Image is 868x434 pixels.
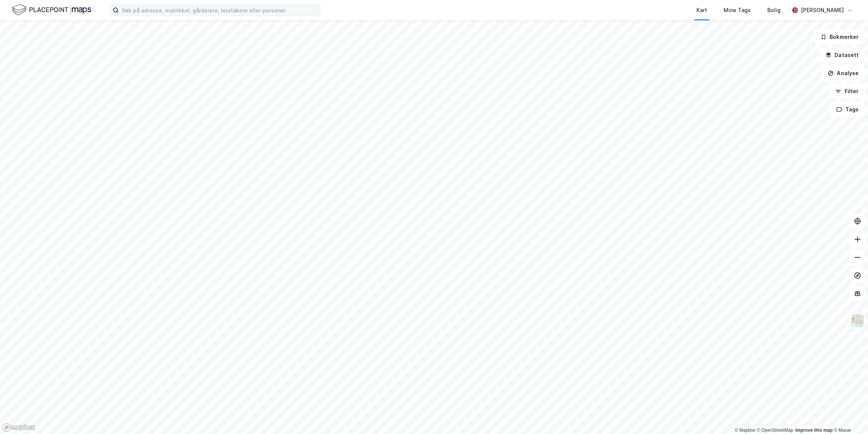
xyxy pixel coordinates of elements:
[801,6,844,15] div: [PERSON_NAME]
[119,5,320,16] input: Søk på adresse, matrikkel, gårdeiere, leietakere eller personer
[724,6,751,15] div: Mine Tags
[696,6,707,15] div: Kart
[12,3,91,17] img: logo.f888ab2527a4732fd821a326f86c7f29.svg
[767,6,781,15] div: Bolig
